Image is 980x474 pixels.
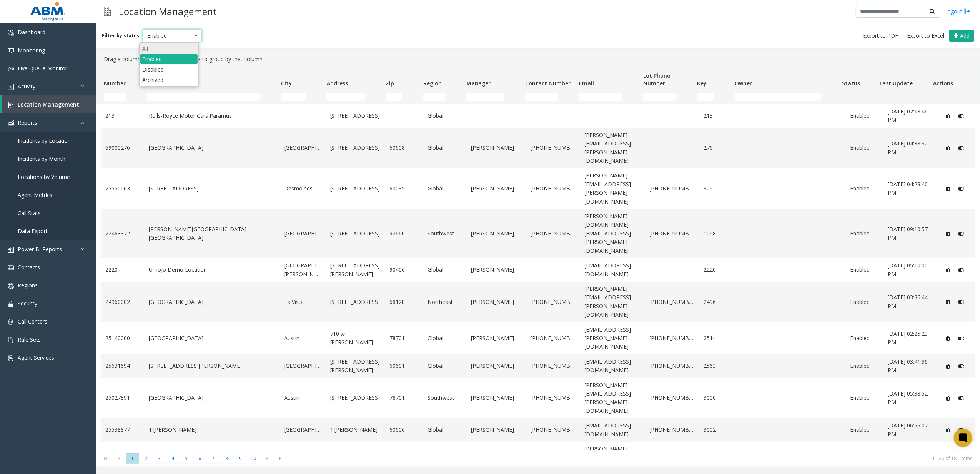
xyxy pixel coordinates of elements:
span: Regions [18,282,38,289]
a: 2514 [704,334,733,342]
a: Austin [284,394,321,402]
a: Enabled [850,334,879,342]
a: [PHONE_NUMBER] [650,394,695,402]
a: Austin [284,334,321,342]
a: 2220 [105,265,140,274]
img: 'icon' [8,337,14,343]
a: [PERSON_NAME] [471,265,521,274]
span: [DATE] 05:38:52 PM [888,390,928,406]
kendo-pager-info: 1 - 20 of 181 items [292,455,972,462]
a: Northeast [428,298,462,306]
a: [GEOGRAPHIC_DATA] [149,334,275,342]
a: 2496 [704,298,733,306]
img: 'icon' [8,247,14,253]
a: 25550063 [105,184,140,193]
a: 2301 [PERSON_NAME] [330,449,381,466]
span: Page 9 [233,453,247,464]
span: Owner [735,80,752,87]
a: [PERSON_NAME] [471,394,521,402]
button: Delete [942,183,954,195]
button: Add [949,30,974,42]
button: Disable [954,360,968,372]
a: [GEOGRAPHIC_DATA] [149,298,275,306]
label: Filter by status [102,32,140,39]
a: [PERSON_NAME][EMAIL_ADDRESS][PERSON_NAME][DOMAIN_NAME] [585,131,641,165]
img: 'icon' [8,355,14,361]
input: Region Filter [423,93,445,101]
a: 92660 [390,229,419,238]
a: Global [428,112,462,120]
h3: Location Management [115,2,221,21]
a: [DATE] 03:41:36 PM [888,357,933,375]
a: [PHONE_NUMBER] [650,298,695,306]
span: Export to PDF [863,32,898,40]
span: Page 8 [220,453,233,464]
a: 22463372 [105,229,140,238]
span: Page 10 [247,453,260,464]
input: Address Filter [326,93,364,101]
a: [DATE] 06:56:07 PM [888,421,933,439]
a: [DATE] 04:38:32 PM [888,139,933,157]
a: [GEOGRAPHIC_DATA] [284,362,321,370]
input: Name Filter [147,93,260,101]
span: Power BI Reports [18,245,62,253]
a: Enabled [850,184,879,193]
span: Agent Metrics [18,191,52,199]
a: [PERSON_NAME] [471,334,521,342]
a: 3002 [704,426,733,434]
a: 24960002 [105,298,140,306]
a: [DATE] 03:36:44 PM [888,293,933,310]
a: 25027891 [105,394,140,402]
a: Global [428,184,462,193]
span: Address [327,80,348,87]
a: Global [428,265,462,274]
button: Export to PDF [860,30,901,41]
a: 25538877 [105,426,140,434]
a: Global [428,426,462,434]
td: Manager Filter [463,90,522,104]
a: 60606 [390,426,419,434]
a: 213 [704,112,733,120]
a: [STREET_ADDRESS] [330,144,381,152]
a: [STREET_ADDRESS] [330,112,381,120]
a: [PHONE_NUMBER] [650,362,695,370]
a: Southwest [428,394,462,402]
a: Enabled [850,265,879,274]
a: [GEOGRAPHIC_DATA] [284,144,321,152]
a: [GEOGRAPHIC_DATA] [284,426,321,434]
a: [DATE] 02:25:23 PM [888,330,933,347]
a: 90406 [390,265,419,274]
td: Region Filter [420,90,463,104]
span: Manager [466,80,491,87]
span: Page 2 [139,453,153,464]
span: Incidents by Month [18,155,65,162]
a: Enabled [850,426,879,434]
a: [PHONE_NUMBER] [650,184,695,193]
span: Agent Services [18,354,54,361]
td: Last Update Filter [877,90,930,104]
a: 68128 [390,298,419,306]
a: [STREET_ADDRESS][PERSON_NAME] [330,261,381,279]
button: Disable [954,142,968,154]
a: Umojo Demo Location [149,265,275,274]
span: Page 3 [153,453,166,464]
a: [PHONE_NUMBER] [531,144,576,152]
span: Rule Sets [18,336,41,343]
td: Name Filter [144,90,278,104]
a: [EMAIL_ADDRESS][DOMAIN_NAME] [585,261,641,279]
button: Disable [954,227,968,240]
span: [DATE] 02:43:46 PM [888,108,928,124]
a: [PHONE_NUMBER] [531,184,576,193]
span: Go to the next page [262,456,272,462]
li: Archived [140,75,198,85]
a: [PERSON_NAME][GEOGRAPHIC_DATA] [GEOGRAPHIC_DATA] [149,225,275,242]
span: Add [960,32,970,39]
span: Call Centers [18,318,47,325]
a: [PHONE_NUMBER] [531,229,576,238]
a: 1 [PERSON_NAME] [149,426,275,434]
a: [EMAIL_ADDRESS][PERSON_NAME][DOMAIN_NAME] [585,325,641,351]
span: Go to the last page [275,456,286,462]
img: logout [964,7,970,15]
a: [PERSON_NAME] [471,229,521,238]
a: [DATE] 03:32:44 PM [888,449,933,466]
